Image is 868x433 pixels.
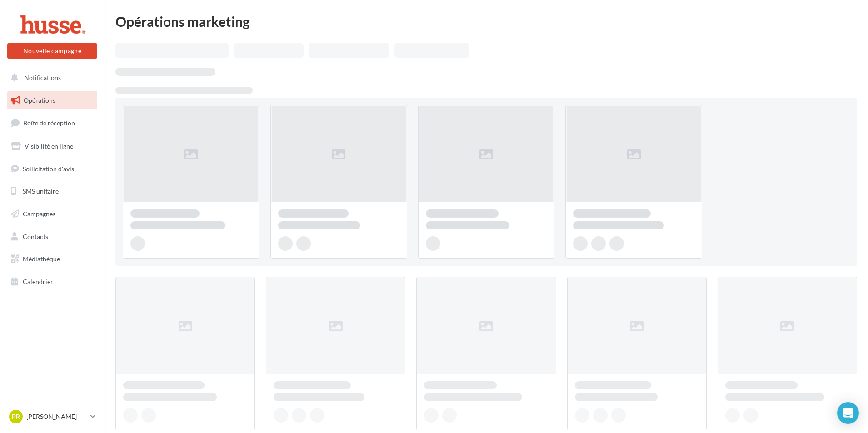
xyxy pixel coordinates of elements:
div: Opérations marketing [115,15,857,28]
span: Campagnes [23,210,55,218]
a: Sollicitation d'avis [5,159,99,179]
a: Visibilité en ligne [5,137,99,156]
a: Calendrier [5,272,99,291]
span: Sollicitation d'avis [23,164,74,172]
span: Calendrier [23,278,53,285]
span: Visibilité en ligne [25,142,73,150]
span: Opérations [24,96,55,104]
span: SMS unitaire [23,187,59,195]
span: PR [12,412,20,421]
a: SMS unitaire [5,182,99,201]
button: Notifications [5,68,95,87]
a: Médiathèque [5,249,99,269]
div: Open Intercom Messenger [837,402,859,424]
span: Boîte de réception [23,119,75,127]
p: [PERSON_NAME] [26,412,87,421]
a: Boîte de réception [5,113,99,133]
button: Nouvelle campagne [7,43,97,59]
a: PR [PERSON_NAME] [7,408,97,425]
span: Médiathèque [23,255,60,263]
a: Campagnes [5,204,99,224]
span: Notifications [24,74,61,81]
span: Contacts [23,233,48,240]
a: Opérations [5,91,99,110]
a: Contacts [5,227,99,246]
